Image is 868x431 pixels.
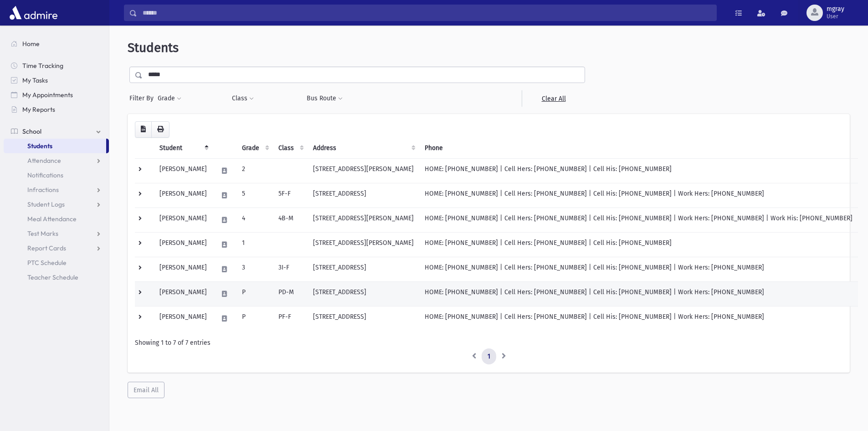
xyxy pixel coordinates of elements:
td: [PERSON_NAME] [154,208,212,232]
a: My Tasks [4,73,109,88]
span: Filter By [129,93,157,103]
a: Student Logs [4,197,109,212]
a: Infractions [4,182,109,197]
span: Time Tracking [22,62,63,70]
td: PD-M [273,281,308,306]
td: [STREET_ADDRESS][PERSON_NAME] [308,158,419,183]
span: User [827,13,844,20]
span: Notifications [27,171,63,179]
span: Home [22,40,40,48]
a: Teacher Schedule [4,270,109,285]
a: Students [4,139,106,153]
a: Notifications [4,168,109,182]
td: PF-F [273,306,308,331]
td: [STREET_ADDRESS] [308,257,419,281]
span: My Appointments [22,91,73,99]
td: [STREET_ADDRESS] [308,281,419,306]
span: Infractions [27,186,59,194]
td: 4 [236,208,273,232]
td: HOME: [PHONE_NUMBER] | Cell Hers: [PHONE_NUMBER] | Cell His: [PHONE_NUMBER] | Work Hers: [PHONE_N... [419,281,858,306]
a: Home [4,36,109,51]
button: Bus Route [306,90,343,107]
span: My Reports [22,105,55,114]
td: [STREET_ADDRESS] [308,183,419,208]
a: Clear All [522,90,585,107]
button: CSV [135,121,152,138]
a: My Appointments [4,88,109,102]
td: HOME: [PHONE_NUMBER] | Cell Hers: [PHONE_NUMBER] | Cell His: [PHONE_NUMBER] [419,158,858,183]
th: Address: activate to sort column ascending [308,138,419,159]
td: 3I-F [273,257,308,281]
td: 2 [236,158,273,183]
td: HOME: [PHONE_NUMBER] | Cell Hers: [PHONE_NUMBER] | Cell His: [PHONE_NUMBER] | Work Hers: [PHONE_N... [419,257,858,281]
th: Phone [419,138,858,159]
span: Attendance [27,156,61,165]
span: Teacher Schedule [27,273,78,281]
td: 1 [236,232,273,257]
a: Report Cards [4,241,109,255]
td: HOME: [PHONE_NUMBER] | Cell Hers: [PHONE_NUMBER] | Cell His: [PHONE_NUMBER] | Work Hers: [PHONE_N... [419,183,858,208]
button: Email All [128,382,164,398]
th: Class: activate to sort column ascending [273,138,308,159]
td: [PERSON_NAME] [154,158,212,183]
button: Print [151,121,169,138]
td: HOME: [PHONE_NUMBER] | Cell Hers: [PHONE_NUMBER] | Cell His: [PHONE_NUMBER] [419,232,858,257]
a: Attendance [4,153,109,168]
th: Grade: activate to sort column ascending [236,138,273,159]
th: Student: activate to sort column descending [154,138,212,159]
td: [PERSON_NAME] [154,183,212,208]
td: [PERSON_NAME] [154,257,212,281]
td: HOME: [PHONE_NUMBER] | Cell Hers: [PHONE_NUMBER] | Cell His: [PHONE_NUMBER] | Work Hers: [PHONE_N... [419,208,858,232]
td: [STREET_ADDRESS] [308,306,419,331]
span: Meal Attendance [27,215,77,223]
a: Time Tracking [4,58,109,73]
span: My Tasks [22,76,48,84]
td: P [236,306,273,331]
button: Class [231,90,254,107]
img: AdmirePro [7,4,60,22]
div: Showing 1 to 7 of 7 entries [135,338,842,348]
td: 4B-M [273,208,308,232]
a: Meal Attendance [4,212,109,226]
a: 1 [482,348,496,365]
td: [STREET_ADDRESS][PERSON_NAME] [308,232,419,257]
a: My Reports [4,102,109,117]
td: HOME: [PHONE_NUMBER] | Cell Hers: [PHONE_NUMBER] | Cell His: [PHONE_NUMBER] | Work Hers: [PHONE_N... [419,306,858,331]
td: 3 [236,257,273,281]
a: Test Marks [4,226,109,241]
td: [PERSON_NAME] [154,306,212,331]
a: School [4,124,109,139]
td: [PERSON_NAME] [154,232,212,257]
td: [STREET_ADDRESS][PERSON_NAME] [308,208,419,232]
td: 5F-F [273,183,308,208]
td: 5 [236,183,273,208]
span: Students [27,142,52,150]
span: Test Marks [27,229,58,238]
td: [PERSON_NAME] [154,281,212,306]
span: Students [128,40,179,55]
span: Student Logs [27,200,65,208]
span: Report Cards [27,244,66,252]
button: Grade [157,90,182,107]
input: Search [137,5,716,21]
span: PTC Schedule [27,259,67,267]
a: PTC Schedule [4,255,109,270]
td: P [236,281,273,306]
span: School [22,127,41,135]
span: mgray [827,5,844,13]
